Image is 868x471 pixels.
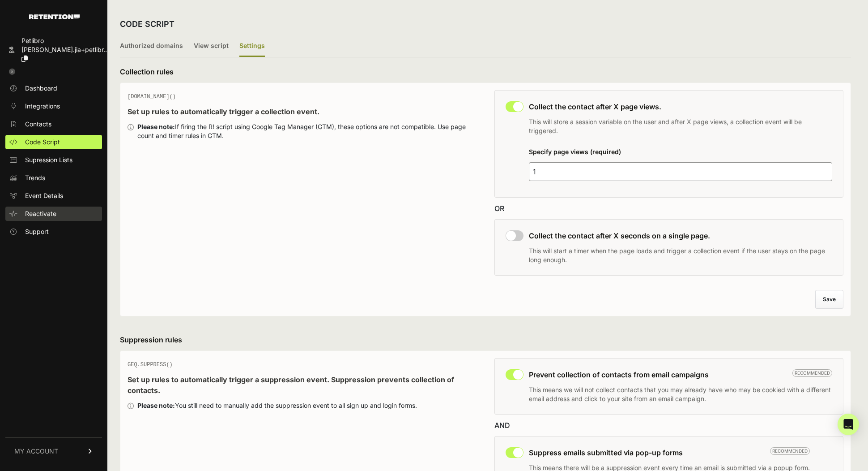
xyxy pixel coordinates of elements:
[25,102,60,111] span: Integrations
[815,290,843,309] button: Save
[128,94,176,100] span: [DOMAIN_NAME]()
[5,99,102,113] a: Integrations
[137,123,175,130] strong: Please note:
[128,362,173,368] span: GEQ.SUPPRESS()
[120,18,174,30] h2: CODE SCRIPT
[529,162,832,181] input: 4
[128,107,319,116] strong: Set up rules to automatically trigger a collection event.
[120,66,851,77] h3: Collection rules
[5,34,102,66] a: Petlibro [PERSON_NAME].jia+petlibr...
[838,414,859,435] div: Open Intercom Messenger
[529,246,832,264] p: This will start a timer when the page loads and trigger a collection event if the user stays on t...
[529,447,810,458] h3: Suppress emails submitted via pop-up forms
[529,385,832,403] p: This means we will not collect contacts that you may already have who may be cookied with a diffe...
[792,369,832,377] span: Recommended
[5,153,102,167] a: Supression Lists
[494,203,843,214] div: OR
[25,209,56,218] span: Reactivate
[29,14,80,19] img: Retention.com
[529,148,621,156] label: Specify page views (required)
[5,189,102,203] a: Event Details
[529,101,832,112] h3: Collect the contact after X page views.
[25,191,63,200] span: Event Details
[25,156,72,164] span: Supression Lists
[194,36,229,57] label: View script
[120,36,183,57] label: Authorized domains
[5,171,102,185] a: Trends
[120,334,851,345] h3: Suppression rules
[137,402,175,409] strong: Please note:
[5,207,102,221] a: Reactivate
[5,81,102,95] a: Dashboard
[128,375,454,395] strong: Set up rules to automatically trigger a suppression event. Suppression prevents collection of con...
[529,230,832,241] h3: Collect the contact after X seconds on a single page.
[25,227,49,236] span: Support
[14,447,58,456] span: MY ACCOUNT
[529,117,832,135] p: This will store a session variable on the user and after X page views, a collection event will be...
[494,420,843,431] div: AND
[239,36,265,57] label: Settings
[137,122,477,140] div: If firing the R! script using Google Tag Manager (GTM), these options are not compatible. Use pag...
[21,36,109,45] div: Petlibro
[25,138,60,147] span: Code Script
[25,84,57,93] span: Dashboard
[25,173,45,182] span: Trends
[21,46,109,53] span: [PERSON_NAME].jia+petlibr...
[5,117,102,131] a: Contacts
[5,437,102,465] a: MY ACCOUNT
[5,225,102,239] a: Support
[137,401,417,410] div: You still need to manually add the suppression event to all sign up and login forms.
[5,135,102,149] a: Code Script
[25,120,51,129] span: Contacts
[529,369,832,380] h3: Prevent collection of contacts from email campaigns
[770,447,810,455] span: Recommended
